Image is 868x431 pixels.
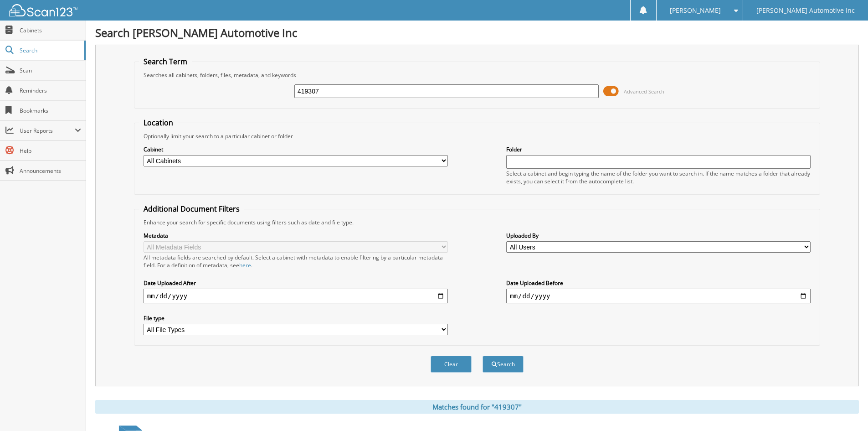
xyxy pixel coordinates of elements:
[144,314,448,322] label: File type
[95,400,859,414] div: Matches found for "419307"
[506,170,811,185] div: Select a cabinet and begin typing the name of the folder you want to search in. If the name match...
[624,88,664,95] span: Advanced Search
[670,8,721,13] span: [PERSON_NAME]
[20,87,81,94] span: Reminders
[20,127,75,135] span: User Reports
[506,279,811,287] label: Date Uploaded Before
[139,132,815,140] div: Optionally limit your search to a particular cabinet or folder
[20,107,81,114] span: Bookmarks
[144,145,448,153] label: Cabinet
[144,254,448,269] div: All metadata fields are searched by default. Select a cabinet with metadata to enable filtering b...
[20,167,81,175] span: Announcements
[95,25,859,40] h1: Search [PERSON_NAME] Automotive Inc
[20,26,81,34] span: Cabinets
[144,289,448,303] input: start
[139,57,192,67] legend: Search Term
[9,4,77,16] img: scan123-logo-white.svg
[483,356,524,373] button: Search
[139,71,815,79] div: Searches all cabinets, folders, files, metadata, and keywords
[139,118,178,128] legend: Location
[144,279,448,287] label: Date Uploaded After
[506,289,811,303] input: end
[239,261,251,269] a: here
[506,232,811,239] label: Uploaded By
[139,218,815,226] div: Enhance your search for specific documents using filters such as date and file type.
[139,204,244,214] legend: Additional Document Filters
[20,47,80,54] span: Search
[20,147,81,155] span: Help
[506,145,811,153] label: Folder
[20,67,81,74] span: Scan
[144,232,448,239] label: Metadata
[756,8,855,13] span: [PERSON_NAME] Automotive Inc
[431,356,472,373] button: Clear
